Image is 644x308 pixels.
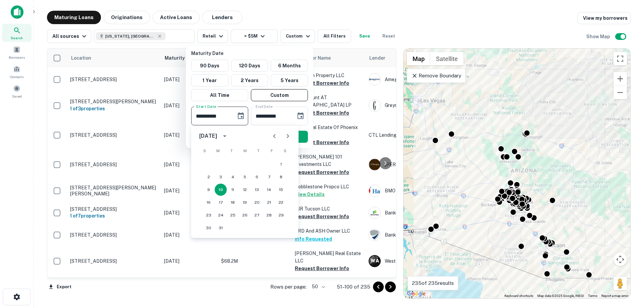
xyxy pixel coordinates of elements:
[239,144,251,158] span: Wednesday
[215,196,227,208] button: 17
[239,171,251,183] button: 5
[266,144,278,158] span: Friday
[251,171,263,183] button: 6
[215,209,227,221] button: 24
[275,184,287,196] button: 15
[231,74,268,86] button: 2 Years
[252,144,264,158] span: Thursday
[281,129,294,143] button: Next month
[191,60,228,72] button: 90 Days
[275,158,287,170] button: 1
[199,144,211,158] span: Sunday
[199,132,217,140] div: [DATE]
[227,196,239,208] button: 18
[239,209,251,221] button: 26
[191,74,228,86] button: 1 Year
[275,196,287,208] button: 22
[271,60,308,72] button: 6 Months
[215,171,227,183] button: 3
[227,184,239,196] button: 11
[191,50,311,57] p: Maturity Date
[271,74,308,86] button: 5 Years
[275,171,287,183] button: 8
[203,222,215,234] button: 30
[251,89,308,101] button: Custom
[279,144,291,158] span: Saturday
[294,109,307,123] button: Choose date, selected date is Sep 6, 2025
[263,209,275,221] button: 28
[203,171,215,183] button: 2
[256,104,273,109] label: End Date
[225,144,237,158] span: Tuesday
[239,196,251,208] button: 19
[212,144,224,158] span: Monday
[203,196,215,208] button: 16
[231,60,268,72] button: 120 Days
[196,104,216,109] label: Start Date
[203,209,215,221] button: 23
[215,222,227,234] button: 31
[251,209,263,221] button: 27
[263,171,275,183] button: 7
[263,184,275,196] button: 14
[239,184,251,196] button: 12
[203,184,215,196] button: 9
[275,209,287,221] button: 29
[191,89,248,101] button: All Time
[234,109,248,123] button: Choose date, selected date is Mar 10, 2025
[263,196,275,208] button: 21
[227,209,239,221] button: 25
[251,184,263,196] button: 13
[215,184,227,196] button: 10
[227,171,239,183] button: 4
[251,196,263,208] button: 20
[219,130,230,142] button: calendar view is open, switch to year view
[610,254,644,287] iframe: Chat Widget
[268,129,281,143] button: Previous month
